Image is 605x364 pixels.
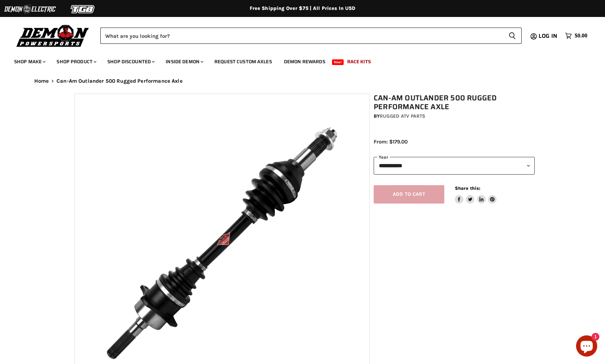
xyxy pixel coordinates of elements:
[539,31,557,40] span: Log in
[9,52,586,69] ul: Main menu
[14,23,91,48] img: Demon Powersports
[4,2,57,16] img: Demon Electric Logo 2
[279,54,331,69] a: Demon Rewards
[455,186,480,191] span: Share this:
[503,28,522,44] button: Search
[102,54,159,69] a: Shop Discounted
[20,5,585,12] div: Free Shipping Over $75 | All Prices In USD
[562,31,591,41] a: $0.00
[374,94,535,111] h1: Can-Am Outlander 500 Rugged Performance Axle
[575,33,587,39] span: $0.00
[535,33,562,39] a: Log in
[374,157,535,174] select: year
[57,2,109,16] img: TGB Logo 2
[9,54,50,69] a: Shop Make
[332,59,344,65] span: New!
[374,112,535,120] div: by
[380,113,425,119] a: Rugged ATV Parts
[160,54,208,69] a: Inside Demon
[100,28,503,44] input: Search
[57,78,183,84] span: Can-Am Outlander 500 Rugged Performance Axle
[574,335,599,358] inbox-online-store-chat: Shopify online store chat
[51,54,101,69] a: Shop Product
[374,139,408,145] span: From: $179.00
[455,185,497,204] aside: Share this:
[209,54,277,69] a: Request Custom Axles
[34,78,49,84] a: Home
[20,78,585,84] nav: Breadcrumbs
[100,28,522,44] form: Product
[342,54,376,69] a: Race Kits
